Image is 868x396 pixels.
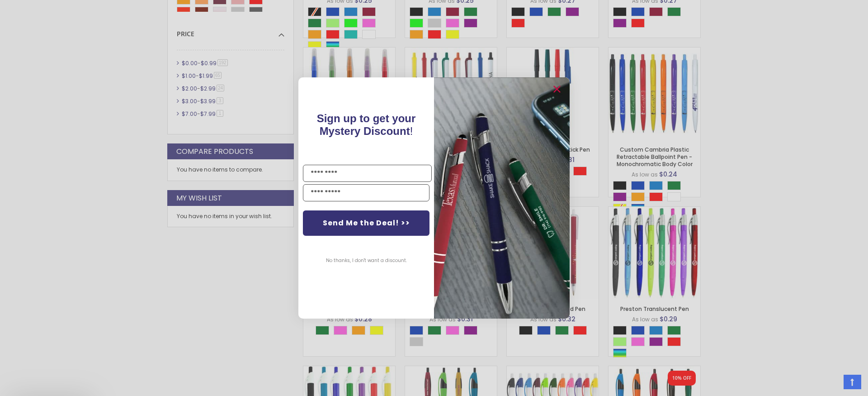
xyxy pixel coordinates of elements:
button: Send Me the Deal! >> [303,210,429,236]
button: Close dialog [550,82,564,96]
button: No thanks, I don't want a discount. [321,249,411,272]
span: Sign up to get your Mystery Discount [317,112,416,137]
img: pop-up-image [434,77,570,319]
span: ! [317,112,416,137]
